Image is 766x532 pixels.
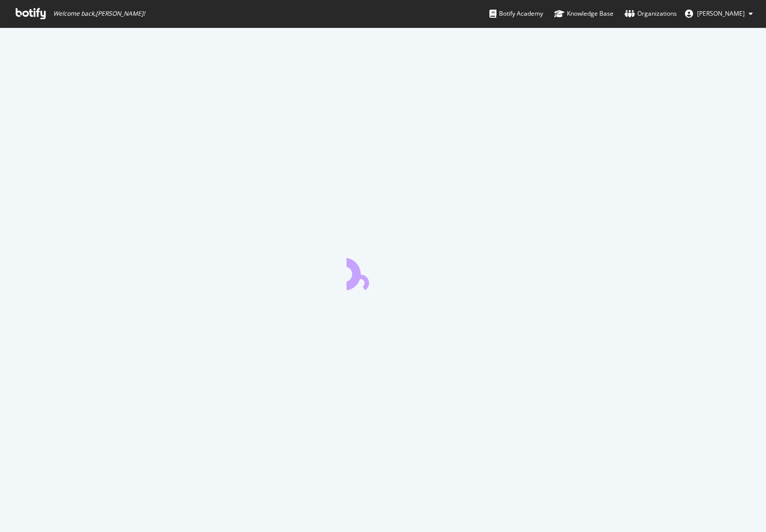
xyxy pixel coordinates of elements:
[677,6,761,22] button: [PERSON_NAME]
[554,9,614,19] div: Knowledge Base
[697,9,745,18] span: Sylvain Charbit
[489,9,543,19] div: Botify Academy
[53,10,145,18] span: Welcome back, [PERSON_NAME] !
[347,254,419,290] div: animation
[625,9,677,19] div: Organizations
